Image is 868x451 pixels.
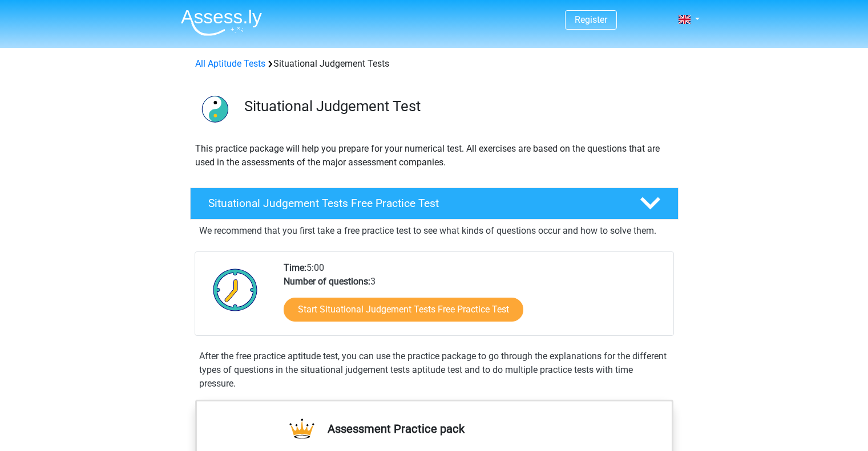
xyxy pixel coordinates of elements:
div: 5:00 3 [275,261,673,335]
a: All Aptitude Tests [195,58,265,69]
h3: Situational Judgement Test [244,97,669,115]
img: Clock [207,261,264,318]
div: After the free practice aptitude test, you can use the practice package to go through the explana... [195,350,674,391]
a: Start Situational Judgement Tests Free Practice Test [284,298,523,322]
a: Register [575,14,607,25]
img: situational judgement tests [191,84,239,133]
h4: Situational Judgement Tests Free Practice Test [208,197,621,210]
div: Situational Judgement Tests [191,57,678,71]
b: Number of questions: [284,276,370,287]
img: Assessly [181,9,262,36]
b: Time: [284,262,306,273]
p: This practice package will help you prepare for your numerical test. All exercises are based on t... [195,142,673,169]
p: We recommend that you first take a free practice test to see what kinds of questions occur and ho... [199,224,669,238]
a: Situational Judgement Tests Free Practice Test [185,188,683,220]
